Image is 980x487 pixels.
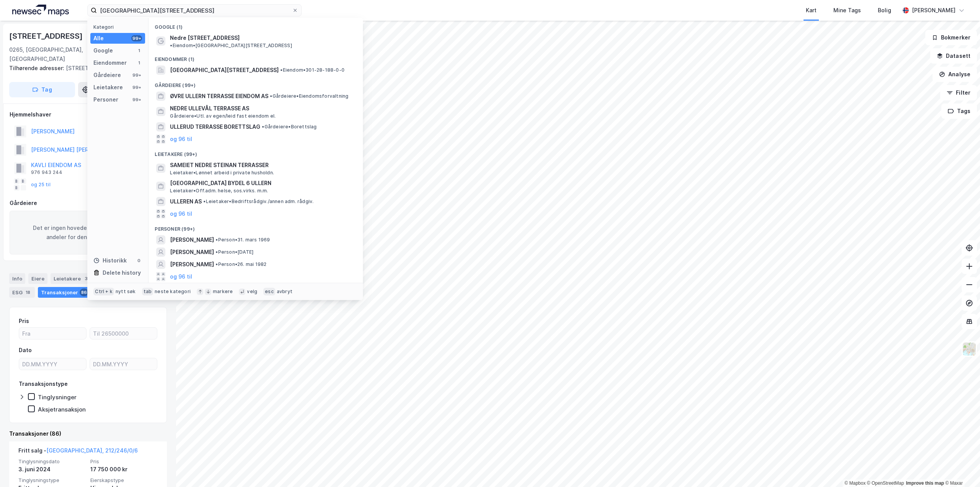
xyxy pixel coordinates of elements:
[93,83,123,92] div: Leietakere
[136,48,142,54] div: 1
[216,237,270,243] span: Person • 31. mars 1969
[131,72,142,78] div: 99+
[867,480,904,486] a: OpenStreetMap
[103,268,141,277] div: Delete history
[9,287,35,298] div: ESG
[170,197,202,206] span: ULLEREN AS
[142,288,154,295] div: tab
[262,124,317,130] span: Gårdeiere • Borettslag
[878,6,891,15] div: Bolig
[93,58,127,67] div: Eiendommer
[263,288,275,295] div: esc
[46,447,138,454] a: [GEOGRAPHIC_DATA], 212/246/0/6
[149,220,363,234] div: Personer (99+)
[9,45,106,64] div: 0265, [GEOGRAPHIC_DATA], [GEOGRAPHIC_DATA]
[131,35,142,41] div: 99+
[155,289,191,295] div: neste kategori
[170,113,276,119] span: Gårdeiere • Utl. av egen/leid fast eiendom el.
[93,288,114,295] div: Ctrl + k
[28,273,47,284] div: Eiere
[170,170,274,176] span: Leietaker • Lønnet arbeid i private husholdn.
[149,145,363,159] div: Leietakere (99+)
[170,134,192,144] button: og 96 til
[9,273,25,284] div: Info
[930,48,977,64] button: Datasett
[262,124,264,130] span: •
[97,5,292,16] input: Søk på adresse, matrikkel, gårdeiere, leietakere eller personer
[170,161,354,170] span: SAMEIET NEDRE STEINAN TERRASSER
[906,480,944,486] a: Improve this map
[80,289,88,296] div: 86
[216,249,218,255] span: •
[962,342,977,356] img: Z
[93,95,118,104] div: Personer
[24,289,32,296] div: 18
[170,209,192,218] button: og 96 til
[82,275,90,282] div: 3
[170,122,260,131] span: ULLERUD TERRASSE BORETTSLAG
[149,50,363,64] div: Eiendommer (1)
[912,6,955,15] div: [PERSON_NAME]
[9,30,84,42] div: [STREET_ADDRESS]
[19,328,86,339] input: Fra
[19,316,29,326] div: Pris
[38,406,86,413] div: Aksjetransaksjon
[149,76,363,90] div: Gårdeiere (99+)
[93,34,104,43] div: Alle
[280,67,345,73] span: Eiendom • 301-28-188-0-0
[131,84,142,90] div: 99+
[9,64,161,73] div: [STREET_ADDRESS]
[90,477,158,484] span: Eierskapstype
[170,43,292,49] span: Eiendom • [GEOGRAPHIC_DATA][STREET_ADDRESS]
[216,237,218,243] span: •
[203,198,314,205] span: Leietaker • Bedriftsrådgiv./annen adm. rådgiv.
[170,248,214,257] span: [PERSON_NAME]
[844,480,866,486] a: Mapbox
[93,256,127,265] div: Historikk
[170,43,172,48] span: •
[18,446,138,458] div: Fritt salg -
[170,188,268,194] span: Leietaker • Off.adm. helse, sos.virks. m.m.
[19,358,86,370] input: DD.MM.YYYY
[19,346,32,355] div: Dato
[170,66,279,75] span: [GEOGRAPHIC_DATA][STREET_ADDRESS]
[10,198,167,208] div: Gårdeiere
[203,198,206,204] span: •
[9,65,66,71] span: Tilhørende adresser:
[38,394,77,401] div: Tinglysninger
[170,92,268,101] span: ØVRE ULLERN TERRASSE EIENDOM AS
[90,328,157,339] input: Til 26500000
[216,249,253,255] span: Person • [DATE]
[933,67,977,82] button: Analyse
[216,261,266,267] span: Person • 26. mai 1982
[280,67,283,73] span: •
[941,103,977,119] button: Tags
[18,477,86,484] span: Tinglysningstype
[9,82,75,97] button: Tag
[90,358,157,370] input: DD.MM.YYYY
[925,30,977,45] button: Bokmerker
[10,211,167,254] div: Det er ingen hovedeiere med signifikante andeler for denne eiendommen
[277,289,292,295] div: avbryt
[170,33,240,43] span: Nedre [STREET_ADDRESS]
[833,6,861,15] div: Mine Tags
[170,272,192,281] button: og 96 til
[136,257,142,264] div: 0
[10,110,167,119] div: Hjemmelshaver
[270,93,348,99] span: Gårdeiere • Eiendomsforvaltning
[93,24,145,30] div: Kategori
[31,169,62,175] div: 976 943 244
[18,465,86,474] div: 3. juni 2024
[18,458,86,465] span: Tinglysningsdato
[9,429,167,438] div: Transaksjoner (86)
[19,379,68,389] div: Transaksjonstype
[90,458,158,465] span: Pris
[93,71,121,80] div: Gårdeiere
[93,46,113,55] div: Google
[270,93,272,99] span: •
[12,5,69,16] img: logo.a4113a55bc3d86da70a041830d287a7e.svg
[942,450,980,487] div: Chat Widget
[90,465,158,474] div: 17 750 000 kr
[136,60,142,66] div: 1
[170,179,354,188] span: [GEOGRAPHIC_DATA] BYDEL 6 ULLERN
